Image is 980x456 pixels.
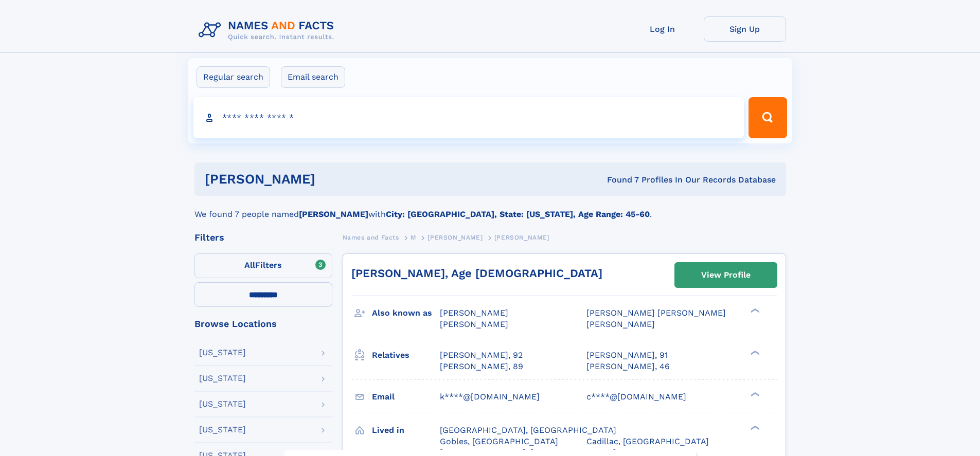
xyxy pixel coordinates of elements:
[461,174,776,186] div: Found 7 Profiles In Our Records Database
[748,307,760,314] div: ❯
[440,319,508,329] span: [PERSON_NAME]
[427,231,483,244] a: [PERSON_NAME]
[205,173,461,186] h1: [PERSON_NAME]
[194,233,332,242] div: Filters
[586,308,726,318] span: [PERSON_NAME] [PERSON_NAME]
[281,66,345,88] label: Email search
[440,436,558,446] span: Gobles, [GEOGRAPHIC_DATA]
[386,209,650,219] b: City: [GEOGRAPHIC_DATA], State: [US_STATE], Age Range: 45-60
[440,425,616,435] span: [GEOGRAPHIC_DATA], [GEOGRAPHIC_DATA]
[494,234,549,241] span: [PERSON_NAME]
[749,97,787,138] button: Search Button
[621,16,704,42] a: Log In
[675,263,777,287] a: View Profile
[194,16,343,44] img: Logo Names and Facts
[372,304,440,322] h3: Also known as
[194,253,332,278] label: Filters
[748,391,760,397] div: ❯
[194,196,786,221] div: We found 7 people named with .
[748,349,760,356] div: ❯
[440,361,523,372] a: [PERSON_NAME], 89
[193,97,744,138] input: search input
[586,361,670,372] a: [PERSON_NAME], 46
[704,16,786,42] a: Sign Up
[343,231,399,244] a: Names and Facts
[586,350,668,361] a: [PERSON_NAME], 91
[199,349,246,357] div: [US_STATE]
[299,209,368,219] b: [PERSON_NAME]
[440,308,508,318] span: [PERSON_NAME]
[440,350,523,361] a: [PERSON_NAME], 92
[199,426,246,434] div: [US_STATE]
[748,424,760,431] div: ❯
[372,346,440,364] h3: Relatives
[199,400,246,408] div: [US_STATE]
[199,374,246,382] div: [US_STATE]
[411,234,416,241] span: M
[427,234,483,241] span: [PERSON_NAME]
[194,319,332,329] div: Browse Locations
[372,388,440,406] h3: Email
[701,263,751,287] div: View Profile
[351,267,602,280] a: [PERSON_NAME], Age [DEMOGRAPHIC_DATA]
[586,436,709,446] span: Cadillac, [GEOGRAPHIC_DATA]
[586,319,655,329] span: [PERSON_NAME]
[197,66,270,88] label: Regular search
[372,422,440,439] h3: Lived in
[411,231,416,244] a: M
[244,260,255,270] span: All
